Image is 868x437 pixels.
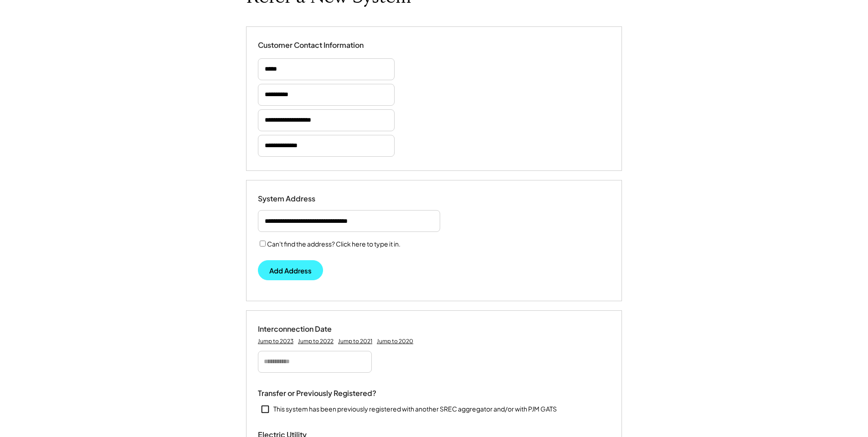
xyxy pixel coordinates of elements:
div: System Address [258,194,349,204]
div: Jump to 2023 [258,338,293,345]
div: Jump to 2021 [338,338,372,345]
div: Interconnection Date [258,324,349,334]
div: Jump to 2022 [298,338,334,345]
div: This system has been previously registered with another SREC aggregator and/or with PJM GATS [273,405,557,414]
div: Jump to 2020 [377,338,413,345]
div: Customer Contact Information [258,41,364,50]
div: Transfer or Previously Registered? [258,389,376,398]
button: Add Address [258,260,323,280]
label: Can't find the address? Click here to type it in. [267,240,401,248]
